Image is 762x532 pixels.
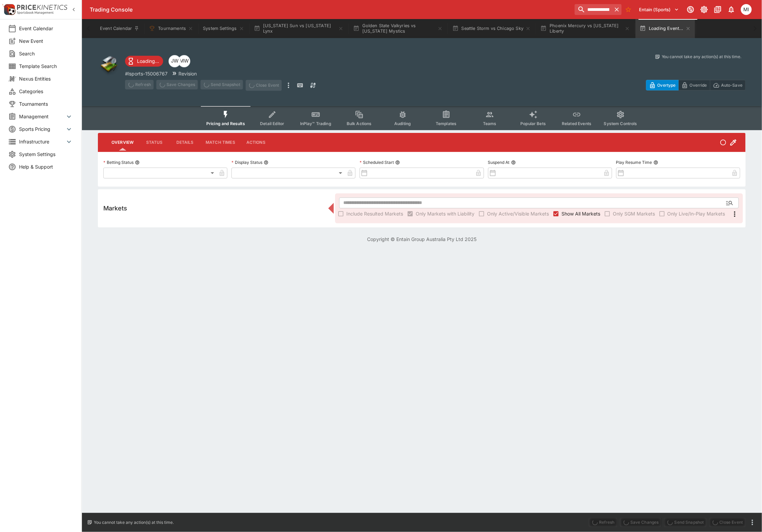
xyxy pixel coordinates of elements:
button: Override [678,80,710,90]
button: Event Calendar [96,19,143,38]
span: Nexus Entities [19,75,73,82]
button: Auto-Save [710,80,746,90]
span: Include Resulted Markets [346,210,403,217]
button: Select Tenant [635,4,683,15]
span: System Settings [19,151,73,158]
button: Status [139,134,170,151]
img: PriceKinetics Logo [2,3,16,16]
button: Loading Event... [636,19,695,38]
p: Loading... [137,57,159,65]
span: Help & Support [19,163,73,170]
p: Display Status [231,159,262,165]
div: Event type filters [201,106,643,130]
p: Overtype [657,82,676,89]
button: more [748,518,757,527]
button: Overtype [646,80,679,90]
button: michael.wilczynski [739,2,754,17]
span: Show All Markets [561,210,600,217]
span: Pricing and Results [206,121,245,126]
p: Scheduled Start [360,159,394,165]
p: Betting Status [103,159,134,165]
p: Copy To Clipboard [125,70,168,77]
button: Open [724,197,736,209]
h5: Markets [103,204,127,212]
button: Actions [241,134,271,151]
div: michael.wilczynski [741,4,752,15]
span: Only Live/In-Play Markets [668,210,725,217]
span: Infrastructure [19,138,65,145]
p: Revision [178,70,197,77]
img: other.png [98,54,120,75]
button: Golden State Valkyries vs [US_STATE] Mystics [349,19,447,38]
span: Related Events [562,121,591,126]
button: Details [170,134,200,151]
span: New Event [19,37,73,45]
span: Search [19,50,73,57]
img: Sportsbook Management [17,11,54,14]
div: Justin Walsh [169,55,181,67]
button: Overview [106,134,139,151]
span: Detail Editor [260,121,284,126]
button: Notifications [725,3,738,16]
p: Auto-Save [721,82,743,89]
button: System Settings [199,19,248,38]
span: InPlay™ Trading [300,121,331,126]
button: Toggle light/dark mode [698,3,710,16]
span: Auditing [394,121,411,126]
span: Teams [483,121,497,126]
div: Trading Console [90,6,572,13]
span: Popular Bets [520,121,546,126]
span: Tournaments [19,100,73,107]
button: Betting Status [135,160,140,165]
button: more [284,80,293,91]
span: Management [19,113,65,120]
p: Override [690,82,707,89]
button: Match Times [200,134,241,151]
button: Connected to PK [685,3,697,16]
button: Documentation [712,3,724,16]
button: Display Status [264,160,269,165]
span: Template Search [19,63,73,70]
input: search [575,4,612,15]
button: Play Resume Time [654,160,658,165]
span: Event Calendar [19,25,73,32]
span: Bulk Actions [347,121,372,126]
span: Only Markets with Liability [416,210,474,217]
span: Sports Pricing [19,125,65,133]
button: No Bookmarks [623,4,634,15]
button: Suspend At [511,160,516,165]
p: Play Resume Time [616,159,652,165]
span: System Controls [604,121,637,126]
span: Only Active/Visible Markets [487,210,549,217]
button: Seattle Storm vs Chicago Sky [448,19,535,38]
div: Start From [646,80,746,90]
svg: More [731,210,739,218]
span: Only SGM Markets [613,210,655,217]
p: You cannot take any action(s) at this time. [94,519,174,526]
button: Tournaments [145,19,197,38]
span: Templates [436,121,456,126]
p: Copyright © Entain Group Australia Pty Ltd 2025 [82,236,762,243]
div: Michael Wilczynski [178,55,190,67]
span: Categories [19,88,73,95]
button: Phoenix Mercury vs [US_STATE] Liberty [536,19,634,38]
img: PriceKinetics [17,5,67,10]
p: Suspend At [488,159,510,165]
button: [US_STATE] Sun vs [US_STATE] Lynx [250,19,348,38]
button: Scheduled Start [395,160,400,165]
p: You cannot take any action(s) at this time. [662,54,742,60]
